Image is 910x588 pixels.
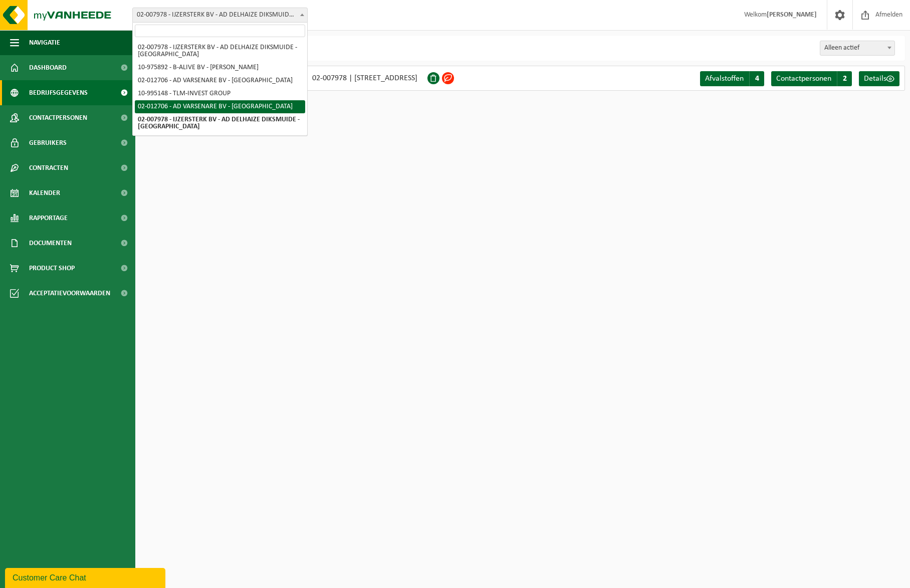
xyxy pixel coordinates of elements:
li: 10-995148 - TLM-INVEST GROUP [135,87,305,100]
span: Alleen actief [820,41,894,55]
span: Navigatie [29,30,60,55]
span: Contactpersonen [776,75,831,83]
span: Product Shop [29,256,75,281]
li: 02-007978 - IJZERSTERK BV - AD DELHAIZE DIKSMUIDE - [GEOGRAPHIC_DATA] [135,41,305,61]
a: Details [859,71,899,86]
span: Afvalstoffen [705,75,744,83]
span: Documenten [29,231,72,256]
span: Contracten [29,155,68,180]
span: Details [864,75,886,83]
span: Kalender [29,180,60,206]
li: 02-012706 - AD VARSENARE BV - [GEOGRAPHIC_DATA] [135,74,305,87]
li: 10-975892 - B-ALIVE BV - [PERSON_NAME] [135,61,305,74]
a: Afvalstoffen 4 [700,71,764,86]
span: Gebruikers [29,130,67,155]
li: 02-012706 - AD VARSENARE BV - [GEOGRAPHIC_DATA] [135,100,305,113]
span: Alleen actief [820,41,895,56]
li: 02-007978 - IJZERSTERK BV - AD DELHAIZE DIKSMUIDE - [GEOGRAPHIC_DATA] [135,113,305,133]
span: 02-007978 - IJZERSTERK BV - AD DELHAIZE DIKSMUIDE - KAASKERKE [132,8,308,23]
span: 4 [749,71,764,86]
span: Acceptatievoorwaarden [29,281,110,306]
strong: [PERSON_NAME] [767,11,817,19]
span: 2 [837,71,852,86]
span: 02-007978 - IJZERSTERK BV - AD DELHAIZE DIKSMUIDE - KAASKERKE [133,8,307,22]
span: Rapportage [29,206,68,231]
span: Bedrijfsgegevens [29,80,88,105]
iframe: chat widget [5,566,167,588]
span: Contactpersonen [29,105,87,130]
span: Dashboard [29,55,67,80]
a: Contactpersonen 2 [771,71,852,86]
